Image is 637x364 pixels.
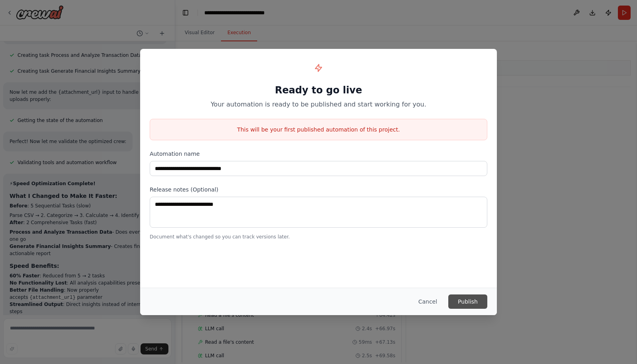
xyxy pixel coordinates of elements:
[150,100,487,109] p: Your automation is ready to be published and start working for you.
[150,84,487,97] h1: Ready to go live
[150,150,487,158] label: Automation name
[150,126,487,134] p: This will be your first published automation of this project.
[150,186,487,194] label: Release notes (Optional)
[448,294,487,309] button: Publish
[150,234,487,240] p: Document what's changed so you can track versions later.
[412,294,444,309] button: Cancel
